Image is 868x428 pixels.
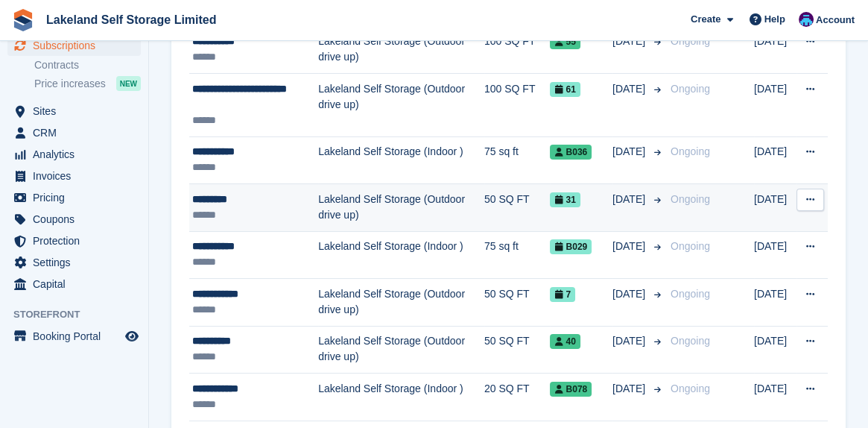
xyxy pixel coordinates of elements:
[33,187,122,208] span: Pricing
[318,279,484,327] td: Lakeland Self Storage (Outdoor drive up)
[318,74,484,136] td: Lakeland Self Storage (Outdoor drive up)
[34,77,106,91] span: Price increases
[318,26,484,74] td: Lakeland Self Storage (Outdoor drive up)
[671,383,710,394] span: Ongoing
[484,231,551,278] td: 75 sq ft
[754,279,796,327] td: [DATE]
[484,74,551,136] td: 100 SQ FT
[799,12,814,27] img: David Dickson
[123,327,141,345] a: Preview store
[34,58,141,72] a: Contracts
[7,252,141,273] a: menu
[550,239,592,254] span: B029
[671,193,710,205] span: Ongoing
[12,9,34,31] img: stora-icon-8386f47178a22dfd0bd8f6a31ec36ba5ce8667c1dd55bd0f319d3a0aa187defe.svg
[34,75,141,92] a: Price increases NEW
[484,26,551,74] td: 100 SQ FT
[116,76,141,91] div: NEW
[33,230,122,251] span: Protection
[7,101,141,122] a: menu
[612,144,648,160] span: [DATE]
[33,101,122,122] span: Sites
[7,274,141,295] a: menu
[550,334,580,349] span: 40
[33,209,122,230] span: Coupons
[754,136,796,183] td: [DATE]
[612,333,648,349] span: [DATE]
[318,184,484,232] td: Lakeland Self Storage (Outdoor drive up)
[754,184,796,232] td: [DATE]
[33,144,122,165] span: Analytics
[754,374,796,421] td: [DATE]
[754,231,796,278] td: [DATE]
[612,286,648,302] span: [DATE]
[7,144,141,165] a: menu
[33,326,122,347] span: Booking Portal
[7,35,141,56] a: menu
[754,26,796,74] td: [DATE]
[7,209,141,230] a: menu
[318,231,484,278] td: Lakeland Self Storage (Indoor )
[484,279,551,327] td: 50 SQ FT
[484,184,551,232] td: 50 SQ FT
[33,122,122,143] span: CRM
[612,81,648,97] span: [DATE]
[550,382,592,397] span: B078
[318,326,484,374] td: Lakeland Self Storage (Outdoor drive up)
[612,381,648,397] span: [DATE]
[754,74,796,136] td: [DATE]
[754,326,796,374] td: [DATE]
[318,136,484,183] td: Lakeland Self Storage (Indoor )
[764,12,785,27] span: Help
[318,374,484,421] td: Lakeland Self Storage (Indoor )
[550,82,580,97] span: 61
[484,326,551,374] td: 50 SQ FT
[484,136,551,183] td: 75 sq ft
[40,7,223,32] a: Lakeland Self Storage Limited
[33,252,122,273] span: Settings
[13,307,148,322] span: Storefront
[691,12,720,27] span: Create
[612,192,648,207] span: [DATE]
[671,83,710,95] span: Ongoing
[7,326,141,347] a: menu
[671,145,710,157] span: Ongoing
[7,122,141,143] a: menu
[33,35,122,56] span: Subscriptions
[7,166,141,186] a: menu
[671,35,710,47] span: Ongoing
[33,166,122,186] span: Invoices
[484,374,551,421] td: 20 SQ FT
[33,274,122,295] span: Capital
[550,34,580,49] span: 55
[671,288,710,300] span: Ongoing
[671,240,710,252] span: Ongoing
[816,13,855,28] span: Account
[550,192,580,207] span: 31
[550,145,592,160] span: B036
[7,187,141,208] a: menu
[550,287,575,302] span: 7
[612,34,648,49] span: [DATE]
[612,239,648,254] span: [DATE]
[671,335,710,347] span: Ongoing
[7,230,141,251] a: menu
